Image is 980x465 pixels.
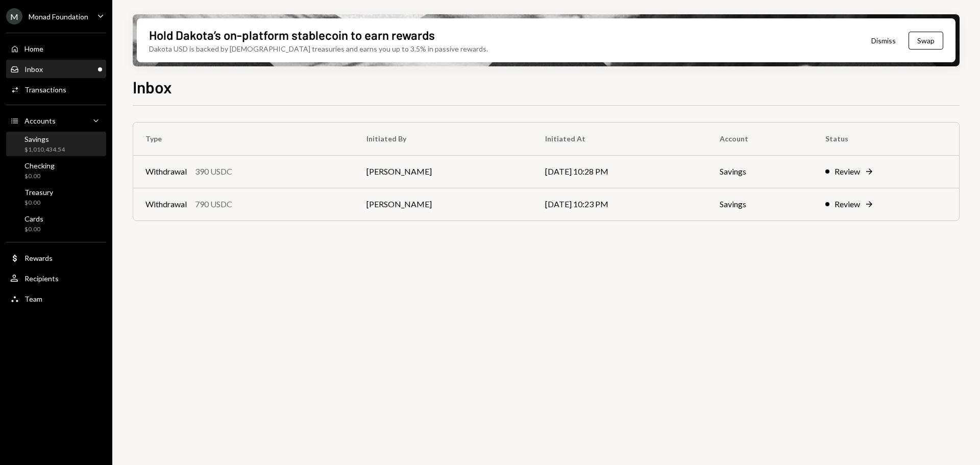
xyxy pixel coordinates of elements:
div: Rewards [24,254,53,262]
a: Treasury$0.00 [6,185,106,209]
div: 790 USDC [195,198,232,210]
div: Treasury [24,188,53,197]
th: Initiated At [533,123,707,155]
th: Type [133,123,354,155]
div: 390 USDC [195,165,232,178]
div: Accounts [24,116,56,125]
a: Rewards [6,249,106,267]
div: Savings [24,135,65,143]
div: Dakota USD is backed by [DEMOGRAPHIC_DATA] treasuries and earns you up to 3.5% in passive rewards. [149,43,488,54]
a: Cards$0.00 [6,211,106,236]
div: Cards [24,214,43,223]
th: Initiated By [354,123,533,155]
a: Transactions [6,80,106,99]
div: Team [24,295,42,303]
a: Checking$0.00 [6,158,106,183]
td: Savings [707,188,813,221]
td: [PERSON_NAME] [354,155,533,188]
div: Inbox [24,65,43,74]
div: Withdrawal [145,165,187,178]
a: Home [6,39,106,58]
a: Recipients [6,269,106,287]
th: Account [707,123,813,155]
div: M [6,8,22,25]
div: Monad Foundation [29,12,88,21]
div: Withdrawal [145,198,187,210]
td: Savings [707,155,813,188]
div: Home [24,44,43,53]
button: Dismiss [859,29,909,53]
div: Recipients [24,274,59,283]
a: Team [6,289,106,308]
button: Swap [909,32,943,50]
td: [DATE] 10:28 PM [533,155,707,188]
a: Accounts [6,111,106,130]
div: Review [835,198,860,210]
div: $0.00 [24,225,43,234]
td: [DATE] 10:23 PM [533,188,707,221]
h1: Inbox [133,77,172,97]
div: Hold Dakota’s on-platform stablecoin to earn rewards [149,27,435,43]
div: $0.00 [24,199,53,207]
a: Inbox [6,60,106,78]
a: Savings$1,010,434.54 [6,132,106,156]
div: Checking [24,161,55,170]
div: $1,010,434.54 [24,145,65,154]
th: Status [813,123,959,155]
div: Transactions [24,85,66,94]
td: [PERSON_NAME] [354,188,533,221]
div: $0.00 [24,172,55,181]
div: Review [835,165,860,178]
